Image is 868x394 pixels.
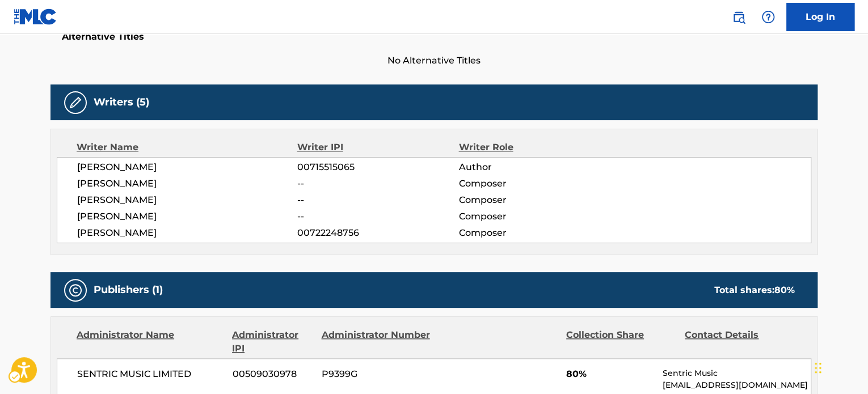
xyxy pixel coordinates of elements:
span: [PERSON_NAME] [77,210,297,223]
span: 00715515065 [297,160,458,174]
span: Composer [458,177,605,190]
span: Composer [458,210,605,223]
span: Composer [458,226,605,240]
span: 80% [566,367,654,381]
div: Writer IPI [297,141,459,154]
img: help [761,10,775,24]
span: SENTRIC MUSIC LIMITED [77,367,224,381]
span: -- [297,193,458,207]
div: Total shares: [714,283,795,297]
a: Log In [786,3,854,31]
span: 00722248756 [297,226,458,240]
span: [PERSON_NAME] [77,160,297,174]
span: P9399G [322,367,432,381]
img: Publishers [69,283,82,297]
div: Contact Details [685,328,795,355]
div: Administrator Name [77,328,224,355]
span: [PERSON_NAME] [77,193,297,207]
div: Administrator IPI [232,328,313,355]
h5: Alternative Titles [62,31,806,43]
span: Composer [458,193,605,207]
span: 80 % [774,285,795,295]
p: Sentric Music [663,367,811,379]
div: Administrator Number [321,328,431,355]
span: [PERSON_NAME] [77,177,297,190]
p: [EMAIL_ADDRESS][DOMAIN_NAME] [663,379,811,391]
h5: Publishers (1) [94,283,163,296]
span: [PERSON_NAME] [77,226,297,240]
span: Author [458,160,605,174]
h5: Writers (5) [94,96,149,109]
span: 00509030978 [233,367,313,381]
div: Writer Name [77,141,297,154]
div: Chat Widget [811,340,868,394]
img: search [732,10,745,24]
div: Collection Share [566,328,676,355]
iframe: Hubspot Iframe [811,340,868,394]
img: Writers [69,96,82,109]
span: -- [297,210,458,223]
div: Writer Role [458,141,605,154]
span: No Alternative Titles [50,54,818,67]
div: Drag [815,351,821,385]
img: MLC Logo [14,9,57,25]
span: -- [297,177,458,190]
